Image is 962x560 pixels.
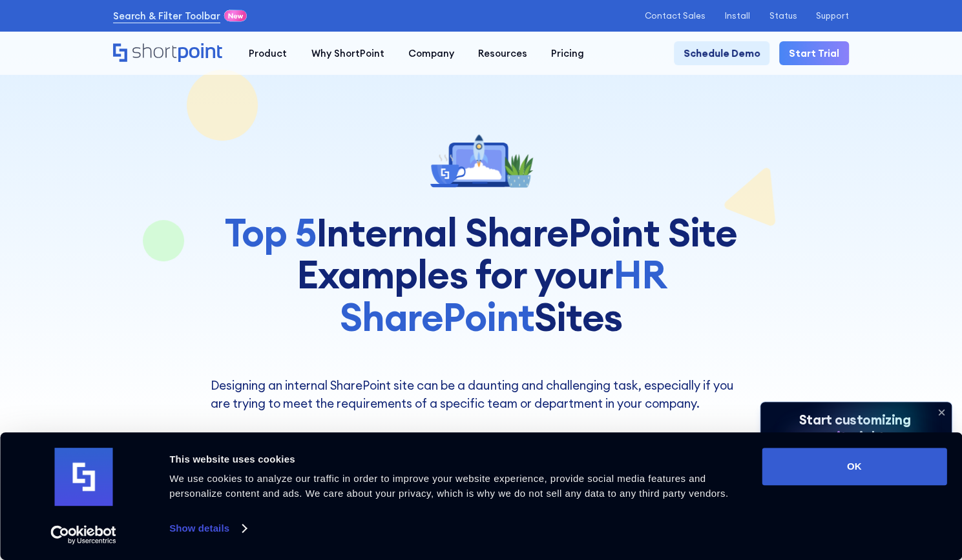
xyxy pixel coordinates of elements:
a: Install [725,11,750,21]
a: Usercentrics Cookiebot - opens in a new window [27,525,140,545]
div: Why ShortPoint [311,46,384,61]
h1: Internal SharePoint Site Examples for your Sites [211,212,752,339]
a: Home [113,43,225,65]
span: HR SharePoint [340,250,665,341]
div: This website uses cookies [169,452,747,467]
a: Contact Sales [645,11,706,21]
a: Product [237,41,299,65]
img: logo [54,448,112,506]
div: Product [249,46,287,61]
a: Status [769,11,797,21]
span: Top 5 [225,208,316,257]
a: Search & Filter Toolbar [113,9,220,23]
div: Company [408,46,454,61]
a: Resources [466,41,539,65]
p: Designing an internal SharePoint site can be a daunting and challenging task, especially if you a... [211,377,752,521]
a: Why ShortPoint [299,41,396,65]
a: Company [396,41,466,65]
a: Start Trial [779,41,849,65]
span: We use cookies to analyze our traffic in order to improve your website experience, provide social... [169,473,728,499]
div: Pricing [551,46,584,61]
a: Support [816,11,849,21]
button: OK [762,448,946,485]
a: Pricing [539,41,596,65]
a: Schedule Demo [674,41,770,65]
a: Show details [169,519,246,538]
div: Resources [478,46,527,61]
